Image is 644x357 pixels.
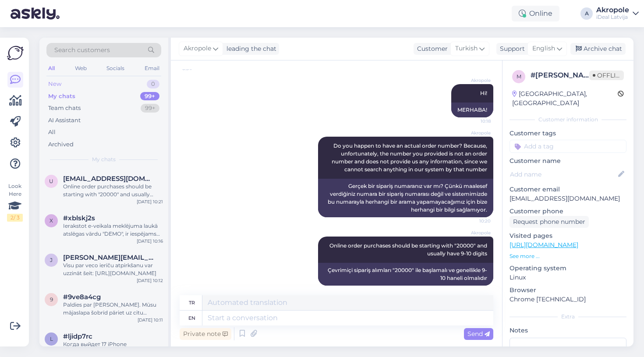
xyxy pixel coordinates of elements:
[105,63,126,74] div: Socials
[510,273,626,282] p: Linux
[510,216,589,228] div: Request phone number
[48,128,56,137] div: All
[467,330,490,338] span: Send
[147,80,159,88] div: 0
[510,313,626,321] div: Extra
[480,90,487,96] span: Hi!
[458,230,491,236] span: Akropole
[137,277,163,284] div: [DATE] 10:12
[50,296,53,303] span: 9
[50,257,53,263] span: j
[589,71,624,80] span: Offline
[50,336,53,342] span: l
[63,183,163,198] div: Online order purchases should be starting with "20000" and usually have 9-10 digits
[580,7,593,20] div: A
[49,178,53,184] span: u
[329,242,488,257] span: Online order purchases should be starting with "20000" and usually have 9-10 digits
[7,45,24,61] img: Askly Logo
[458,130,491,136] span: Akropole
[73,63,88,74] div: Web
[510,140,626,153] input: Add a tag
[138,317,163,323] div: [DATE] 10:11
[63,254,154,262] span: juris.cauna.jc@gmail.com
[532,44,555,53] span: English
[510,241,578,249] a: [URL][DOMAIN_NAME]
[510,116,626,124] div: Customer information
[63,175,154,183] span: ugurcoban5445@gmail.com
[63,301,163,317] div: Paldies par [PERSON_NAME]. Mūsu mājaslapa šobrīd pāriet uz citu struktūru un uzlabojas, IT nodaļa...
[510,156,626,166] p: Customer name
[63,214,95,222] span: #xblskj2s
[141,104,159,113] div: 99+
[510,185,626,194] p: Customer email
[496,44,525,53] div: Support
[7,182,23,222] div: Look Here
[517,73,521,80] span: m
[92,156,116,163] span: My chats
[223,44,276,53] div: leading the chat
[510,264,626,273] p: Operating system
[455,44,478,53] span: Turkish
[63,293,101,301] span: #9ve8a4cg
[512,6,559,21] div: Online
[48,140,74,149] div: Archived
[458,118,491,124] span: 10:18
[137,238,163,244] div: [DATE] 10:16
[510,207,626,216] p: Customer phone
[140,92,159,101] div: 99+
[50,217,53,224] span: x
[531,70,589,81] div: # [PERSON_NAME]
[510,326,626,335] p: Notes
[63,262,163,277] div: Visu par veco ierīču atpirkšanu var uzzināt šeit: [URL][DOMAIN_NAME]
[188,311,195,325] div: en
[510,231,626,240] p: Visited pages
[596,7,639,21] a: AkropoleiDeal Latvija
[332,142,488,173] span: Do you happen to have an actual order number? Because, unfortunately, the number you provided is ...
[570,43,626,55] div: Archive chat
[414,44,448,53] div: Customer
[510,286,626,295] p: Browser
[180,328,231,340] div: Private note
[54,46,110,55] span: Search customers
[46,63,57,74] div: All
[512,89,618,108] div: [GEOGRAPHIC_DATA], [GEOGRAPHIC_DATA]
[458,286,491,293] span: 10:21
[63,332,92,340] span: #ljidp7rc
[458,77,491,84] span: Akropole
[48,80,61,88] div: New
[63,340,163,348] div: Когда выйдет 17 iPhone
[510,170,616,179] input: Add name
[510,194,626,203] p: [EMAIL_ADDRESS][DOMAIN_NAME]
[596,14,629,21] div: iDeal Latvija
[48,104,81,113] div: Team chats
[184,44,211,53] span: Akropole
[48,116,81,125] div: AI Assistant
[318,263,493,286] div: Çevrimiçi sipariş alımları "20000" ile başlamalı ve genellikle 9-10 haneli olmalıdır
[63,222,163,238] div: Ierakstot e-veikala meklējuma laukā atslēgas vārdu "DEMO", ir iespējams apskatities pašreizējus p...
[510,295,626,304] p: Chrome [TECHNICAL_ID]
[137,198,163,205] div: [DATE] 10:21
[451,103,493,117] div: MERHABA!
[189,295,195,310] div: tr
[7,214,23,222] div: 2 / 3
[458,218,491,224] span: 10:20
[48,92,75,101] div: My chats
[318,179,493,217] div: Gerçek bir sipariş numaranız var mı? Çünkü maalesef verdiğiniz numara bir sipariş numarası değil ...
[143,63,161,74] div: Email
[510,252,626,260] p: See more ...
[596,7,629,14] div: Akropole
[510,129,626,138] p: Customer tags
